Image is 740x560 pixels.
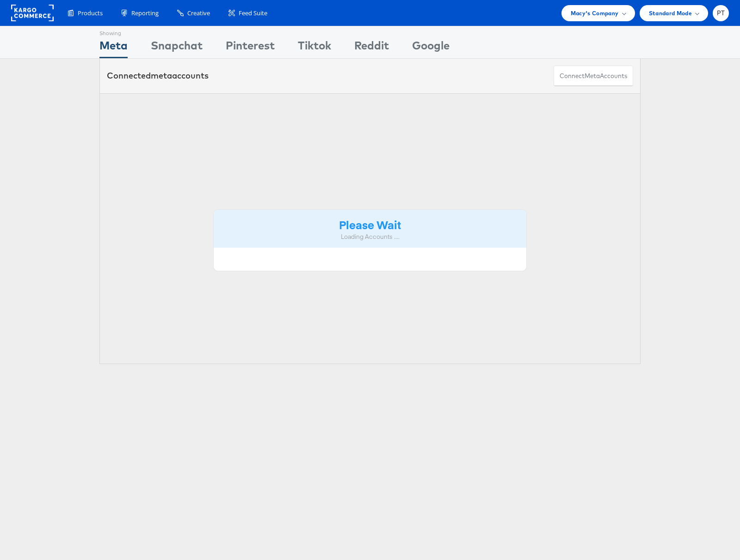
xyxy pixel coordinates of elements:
div: Loading Accounts .... [221,232,519,241]
span: Creative [187,9,210,18]
span: meta [151,70,172,81]
div: Pinterest [226,37,275,58]
div: Connected accounts [107,70,209,82]
button: ConnectmetaAccounts [554,66,633,86]
span: PT [717,10,725,16]
span: meta [585,72,600,80]
div: Google [412,37,450,58]
span: Macy's Company [571,8,619,18]
div: Reddit [354,37,389,58]
div: Showing [99,26,128,37]
span: Standard Mode [649,8,692,18]
span: Reporting [131,9,159,18]
div: Meta [99,37,128,58]
div: Snapchat [151,37,203,58]
span: Feed Suite [239,9,267,18]
span: Products [78,9,103,18]
strong: Please Wait [339,217,401,232]
div: Tiktok [298,37,331,58]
